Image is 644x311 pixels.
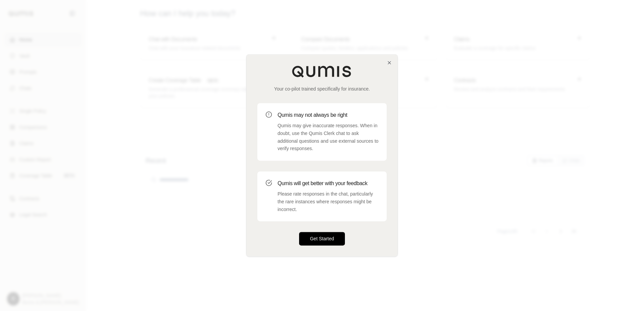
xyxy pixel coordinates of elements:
[299,232,345,246] button: Get Started
[278,111,379,119] h3: Qumis may not always be right
[278,179,379,187] h3: Qumis will get better with your feedback
[292,65,352,77] img: Qumis Logo
[278,122,379,152] p: Qumis may give inaccurate responses. When in doubt, use the Qumis Clerk chat to ask additional qu...
[257,85,387,92] p: Your co-pilot trained specifically for insurance.
[278,190,379,213] p: Please rate responses in the chat, particularly the rare instances where responses might be incor...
